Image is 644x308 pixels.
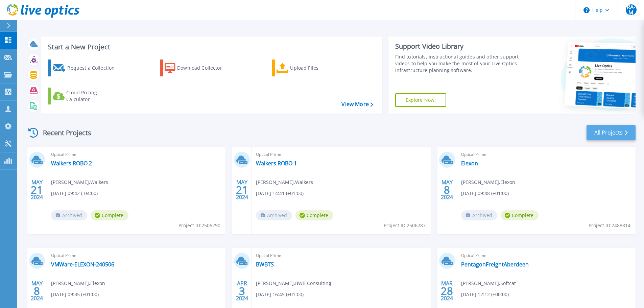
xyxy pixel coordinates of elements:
[384,222,426,229] span: Project ID: 2506287
[236,279,248,303] div: APR 2024
[461,261,529,268] a: PentagonFreightAberdeen
[91,210,128,220] span: Complete
[51,190,98,197] span: [DATE] 09:42 (-04:00)
[461,210,497,220] span: Archived
[51,160,92,167] a: Walkers ROBO 2
[395,93,447,107] a: Explore Now!
[31,187,43,193] span: 21
[256,210,292,220] span: Archived
[236,177,248,202] div: MAY 2024
[290,61,344,75] div: Upload Files
[51,151,221,158] span: Optical Prime
[48,88,123,104] a: Cloud Pricing Calculator
[66,89,120,103] div: Cloud Pricing Calculator
[51,280,105,287] span: [PERSON_NAME] , Elexon
[461,252,631,259] span: Optical Prime
[26,124,100,141] div: Recent Projects
[501,210,539,220] span: Complete
[51,291,99,298] span: [DATE] 09:35 (+01:00)
[30,177,43,202] div: MAY 2024
[256,261,274,268] a: BWBTS
[256,179,313,186] span: [PERSON_NAME] , Walkers
[341,101,373,108] a: View More
[178,222,220,229] span: Project ID: 2506290
[440,177,453,202] div: MAY 2024
[461,160,478,167] a: Elexon
[272,60,347,76] a: Upload Files
[587,125,636,140] a: All Projects
[444,187,450,193] span: 8
[395,42,521,51] div: Support Video Library
[461,179,515,186] span: [PERSON_NAME] , Elexon
[256,252,426,259] span: Optical Prime
[48,43,373,51] h3: Start a New Project
[236,187,248,193] span: 21
[461,151,631,158] span: Optical Prime
[239,288,245,294] span: 3
[160,60,235,76] a: Download Collector
[51,261,114,268] a: VMWare-ELEXON-240506
[395,53,521,74] div: Find tutorials, instructional guides and other support videos to help you make the most of your L...
[177,61,231,75] div: Download Collector
[441,288,453,294] span: 28
[51,179,108,186] span: [PERSON_NAME] , Walkers
[34,288,40,294] span: 8
[461,280,516,287] span: [PERSON_NAME] , Softcat
[48,60,123,76] a: Request a Collection
[589,222,630,229] span: Project ID: 2488814
[256,190,304,197] span: [DATE] 14:41 (+01:00)
[461,190,509,197] span: [DATE] 09:48 (+01:00)
[626,4,637,15] span: RA-M
[30,279,43,303] div: MAY 2024
[256,280,331,287] span: [PERSON_NAME] , BWB Consulting
[67,61,121,75] div: Request a Collection
[256,160,297,167] a: Walkers ROBO 1
[51,252,221,259] span: Optical Prime
[256,291,304,298] span: [DATE] 16:45 (+01:00)
[51,210,87,220] span: Archived
[256,151,426,158] span: Optical Prime
[295,210,333,220] span: Complete
[440,279,453,303] div: MAR 2024
[461,291,509,298] span: [DATE] 12:12 (+00:00)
